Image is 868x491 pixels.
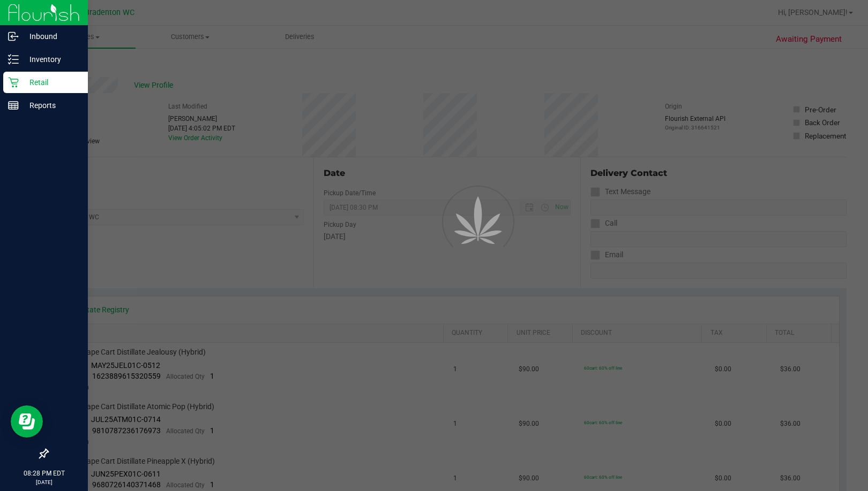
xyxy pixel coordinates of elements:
[11,405,43,438] iframe: Resource center
[19,53,83,66] p: Inventory
[8,100,19,111] inline-svg: Reports
[8,31,19,42] inline-svg: Inbound
[19,30,83,43] p: Inbound
[19,99,83,112] p: Reports
[19,76,83,89] p: Retail
[5,478,83,486] p: [DATE]
[8,77,19,88] inline-svg: Retail
[8,54,19,65] inline-svg: Inventory
[5,469,83,478] p: 08:28 PM EDT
